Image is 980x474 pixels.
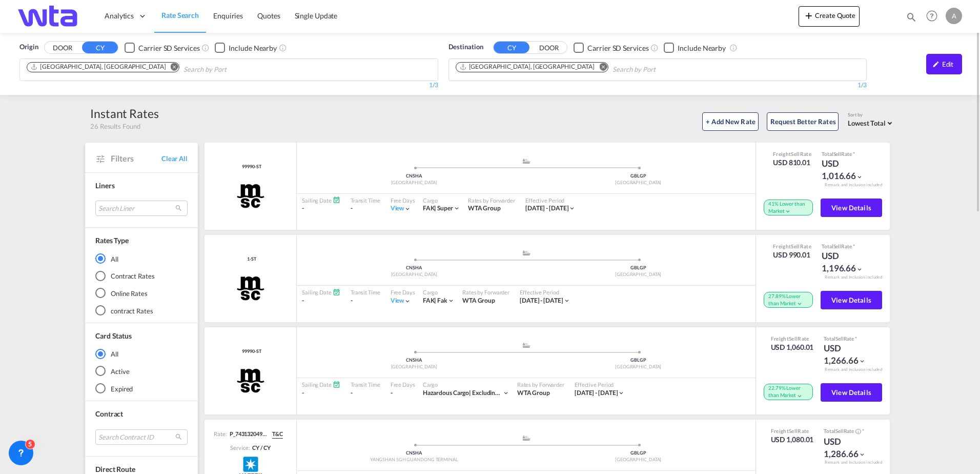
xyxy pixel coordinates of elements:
button: + Add New Rate [702,112,759,131]
button: DOOR [531,42,567,54]
md-radio-button: contract Rates [95,305,188,315]
md-radio-button: All [95,253,188,264]
div: [GEOGRAPHIC_DATA] [526,457,751,463]
md-icon: assets/icons/custom/ship-fill.svg [520,250,533,255]
div: GBLGP [526,265,751,271]
div: Card Status [95,331,132,341]
span: 26 Results Found [90,122,140,131]
span: View Details [831,296,871,304]
div: Sailing Date [302,381,340,388]
div: Contract / Rate Agreement / Tariff / Spot Pricing Reference Number: 99990-ST [239,164,261,170]
div: - [351,389,380,398]
button: Spot Rates are dynamic & can fluctuate with time [854,427,861,435]
md-checkbox: Checkbox No Ink [125,42,199,53]
md-icon: icon-chevron-down [796,392,803,400]
div: Effective Period [575,381,625,388]
div: 22.79% Lower than Market [764,384,813,400]
div: Remark and Inclusion included [817,460,890,465]
div: 27.89% Lower than Market [764,292,813,308]
span: WTA Group [468,204,501,212]
div: Include Nearby [229,43,277,53]
md-icon: icon-chevron-down [502,389,509,397]
span: FAK [423,204,438,212]
span: WTA Group [517,389,550,397]
div: [GEOGRAPHIC_DATA] [526,180,751,186]
div: Cargo [423,288,455,296]
span: Subject to Remarks [852,151,855,157]
div: Rates by Forwarder [468,196,515,204]
md-icon: icon-chevron-down [404,298,411,305]
md-icon: icon-chevron-down [453,205,460,212]
span: 99990-ST [239,348,261,355]
span: T&C [272,430,283,438]
span: Sell [835,335,844,342]
md-checkbox: Checkbox No Ink [574,42,648,53]
md-radio-button: Online Rates [95,288,188,299]
div: GBLGP [526,357,751,364]
div: Transit Time [351,196,380,204]
md-select: Select: Lowest Total [848,116,895,128]
div: - [302,204,340,213]
span: Hazardous Cargo [423,389,472,397]
div: USD 1,196.66 [822,250,873,274]
div: A [946,8,962,24]
div: Remark and Inclusion included [817,274,890,280]
div: Contract / Rate Agreement / Tariff / Spot Pricing Reference Number: 99990-ST [239,348,261,355]
div: Press delete to remove this chip. [459,63,597,71]
div: Rates by Forwarder [517,381,564,388]
div: - [351,297,380,305]
span: Sell [833,243,842,249]
md-icon: icon-chevron-down [856,266,863,273]
div: Include Nearby [678,43,726,53]
div: icon-magnify [906,11,917,27]
div: GBLGP [526,173,751,180]
div: - [302,297,340,305]
div: Sort by [848,112,895,118]
span: WTA Group [462,297,495,304]
div: CNSHA [302,357,526,364]
div: GBLGP [526,450,751,457]
span: | [434,297,436,304]
md-radio-button: Contract Rates [95,271,188,281]
div: CNSHA [302,173,526,180]
div: 41% Lower than Market [764,200,813,215]
span: Enquiries [213,11,243,20]
span: Sell [833,151,842,157]
div: Freight Rate [773,243,811,250]
span: Sell [789,428,798,434]
span: | [469,389,471,397]
button: View Details [821,291,882,309]
div: 29 Sep 2025 - 14 Oct 2025 [520,297,563,305]
span: View Details [831,388,871,397]
div: [GEOGRAPHIC_DATA] [526,271,751,278]
md-icon: icon-chevron-down [784,208,791,215]
span: [DATE] - [DATE] [525,204,569,212]
button: View Details [821,199,882,217]
span: Quotes [257,11,280,20]
md-icon: icon-plus 400-fg [803,9,815,22]
span: 99990-ST [239,164,261,170]
span: Lowest Total [848,119,886,127]
div: icon-pencilEdit [926,54,962,74]
div: CY / CY [250,444,270,451]
input: Search by Port [183,62,281,78]
span: Origin [19,42,38,52]
div: Help [923,7,946,26]
md-checkbox: Checkbox No Ink [215,42,277,53]
span: [DATE] - [DATE] [520,297,563,304]
span: Subject to Remarks [861,428,864,434]
md-icon: Unchecked: Ignores neighbouring ports when fetching rates.Checked : Includes neighbouring ports w... [279,44,287,52]
div: London Gateway Port, GBLGP [459,63,595,71]
div: Sailing Date [302,288,340,296]
div: Free Days [391,288,415,296]
div: Total Rate [822,243,873,250]
button: DOOR [45,42,80,54]
div: - [302,389,340,398]
md-icon: Unchecked: Search for CY (Container Yard) services for all selected carriers.Checked : Search for... [201,44,210,52]
div: WTA Group [462,297,509,305]
md-icon: Unchecked: Search for CY (Container Yard) services for all selected carriers.Checked : Search for... [650,44,659,52]
md-radio-button: Expired [95,383,188,393]
div: Cargo [423,196,460,204]
div: Freight Rate [773,150,811,157]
